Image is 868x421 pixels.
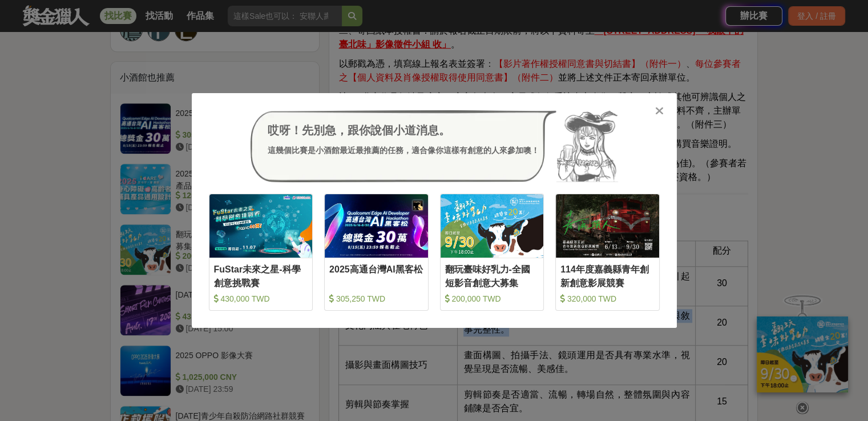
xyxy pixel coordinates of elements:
div: 這幾個比賽是小酒館最近最推薦的任務，適合像你這樣有創意的人來參加噢！ [268,145,539,157]
div: 200,000 TWD [445,293,539,304]
a: Cover ImageFuStar未來之星-科學創意挑戰賽 430,000 TWD [209,194,313,311]
div: 430,000 TWD [214,293,308,304]
div: 114年度嘉義縣青年創新創意影展競賽 [560,263,655,288]
div: 2025高通台灣AI黑客松 [329,263,423,288]
img: Cover Image [556,194,659,258]
a: Cover Image2025高通台灣AI黑客松 305,250 TWD [324,194,429,311]
div: 哎呀！先別急，跟你說個小道消息。 [268,122,539,139]
div: 320,000 TWD [560,293,655,304]
img: Cover Image [441,194,544,258]
img: Cover Image [209,194,313,258]
div: 305,250 TWD [329,293,423,304]
a: Cover Image114年度嘉義縣青年創新創意影展競賽 320,000 TWD [555,194,660,311]
img: Avatar [556,110,618,182]
div: 翻玩臺味好乳力-全國短影音創意大募集 [445,263,539,288]
a: Cover Image翻玩臺味好乳力-全國短影音創意大募集 200,000 TWD [440,194,544,311]
img: Cover Image [325,194,428,258]
div: FuStar未來之星-科學創意挑戰賽 [214,263,308,288]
